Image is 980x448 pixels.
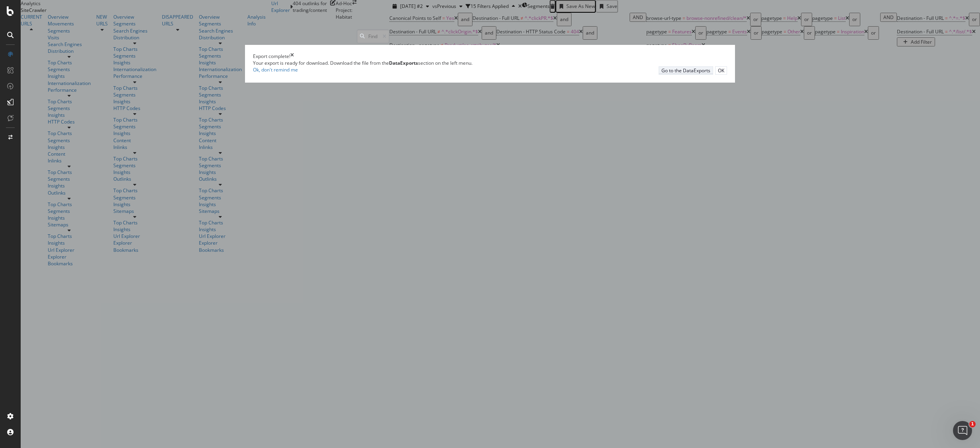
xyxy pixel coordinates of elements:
[389,60,418,66] strong: DataExports
[389,60,472,66] span: section on the left menu.
[245,45,735,83] div: modal
[969,421,976,427] span: 1
[715,66,727,75] button: OK
[253,53,290,60] div: Export complete!
[290,53,294,60] div: times
[659,66,713,75] button: Go to the DataExports
[253,60,727,66] div: Your export is ready for download. Download the file from the
[253,66,298,73] a: Ok, don't remind me
[953,421,972,440] iframe: Intercom live chat
[718,67,724,74] div: OK
[661,67,710,74] div: Go to the DataExports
